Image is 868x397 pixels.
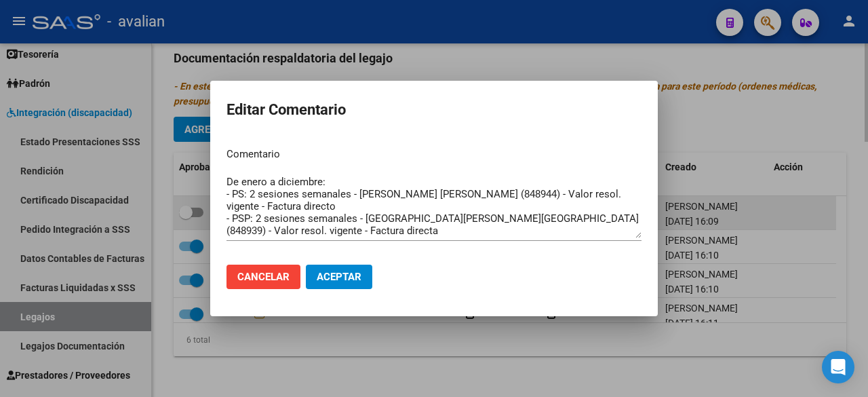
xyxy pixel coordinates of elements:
span: Cancelar [237,271,290,283]
h2: Editar Comentario [226,97,642,123]
button: Aceptar [306,265,372,289]
button: Cancelar [226,265,300,289]
p: Comentario [226,147,642,162]
span: Aceptar [317,271,361,283]
div: Open Intercom Messenger [822,351,854,383]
